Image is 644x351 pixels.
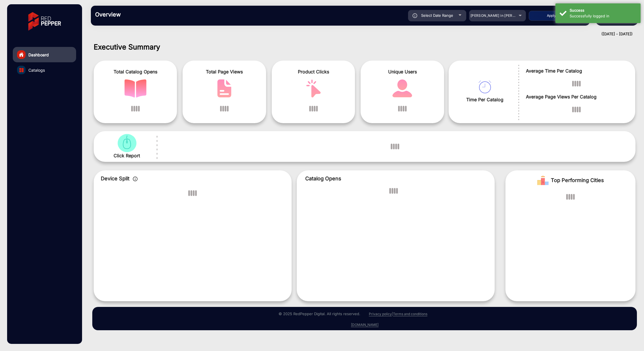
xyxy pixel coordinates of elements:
img: vmg-logo [24,7,65,36]
img: catalog [116,134,138,152]
span: Top Performing Cities [551,175,604,186]
span: [PERSON_NAME] in [PERSON_NAME] [471,13,533,18]
img: catalog [391,79,413,98]
p: Catalog Opens [305,175,486,182]
button: Apply [529,11,574,21]
div: Successfully logged in [570,13,636,19]
span: Dashboard [28,52,49,58]
span: Average Time Per Catalog [526,67,627,74]
img: icon [413,13,417,18]
span: Total Page Views [187,68,262,75]
span: Select Date Range [421,13,453,18]
small: © 2025 RedPepper Digital. All rights reserved. [279,311,360,316]
img: Rank image [537,175,549,186]
img: catalog [124,79,147,98]
h3: Overview [95,11,175,18]
img: catalog [302,79,325,98]
img: icon [133,177,138,181]
img: home [19,52,24,57]
a: Dashboard [13,47,76,62]
span: Total Catalog Opens [98,68,173,75]
a: | [392,312,393,316]
span: Average Page Views Per Catalog [526,93,627,100]
div: Success [570,8,636,13]
img: catalog [478,80,491,93]
div: ([DATE] - [DATE]) [85,31,633,37]
img: catalog [19,68,24,72]
span: Unique Users [365,68,440,75]
span: Click Report [114,152,140,159]
img: catalog [213,79,235,98]
span: Catalogs [28,67,45,73]
a: Catalogs [13,62,76,78]
span: Product Clicks [276,68,351,75]
a: Terms and conditions [393,312,427,316]
a: Privacy policy [369,312,392,316]
a: [DOMAIN_NAME] [351,323,379,327]
h1: Executive Summary [94,43,635,51]
span: Device Split [101,175,129,181]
